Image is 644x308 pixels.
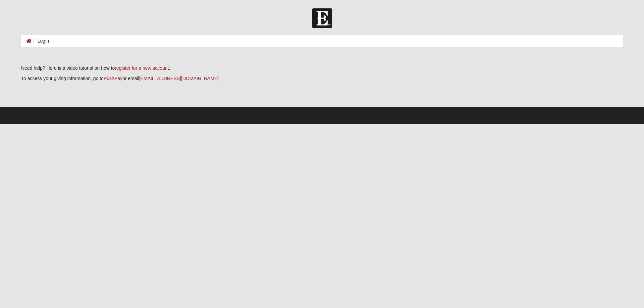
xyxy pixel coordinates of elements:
[21,75,623,82] p: To access your giving information, go to or email
[139,76,219,81] a: [EMAIL_ADDRESS][DOMAIN_NAME]
[115,65,169,71] a: register for a new account
[312,8,332,28] img: Church of Eleven22 Logo
[32,38,49,45] li: Login
[21,65,623,72] p: Need help? Here is a video tutorial on how to .
[104,76,122,81] a: PushPay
